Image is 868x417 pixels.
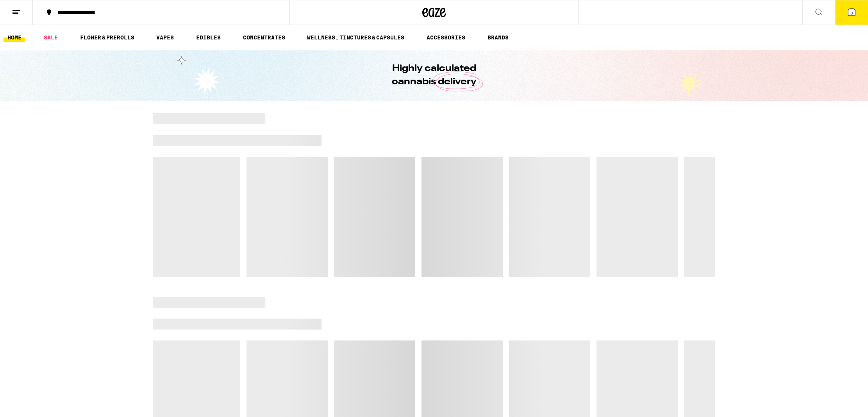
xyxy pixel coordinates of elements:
[423,33,469,42] a: ACCESSORIES
[239,33,289,42] a: CONCENTRATES
[303,33,408,42] a: WELLNESS, TINCTURES & CAPSULES
[850,11,853,15] span: 3
[835,0,868,25] button: 3
[76,33,138,42] a: FLOWER & PREROLLS
[484,33,513,42] a: BRANDS
[4,33,25,42] a: HOME
[192,33,225,42] a: EDIBLES
[40,33,62,42] a: SALE
[370,62,498,89] h1: Highly calculated cannabis delivery
[152,33,178,42] a: VAPES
